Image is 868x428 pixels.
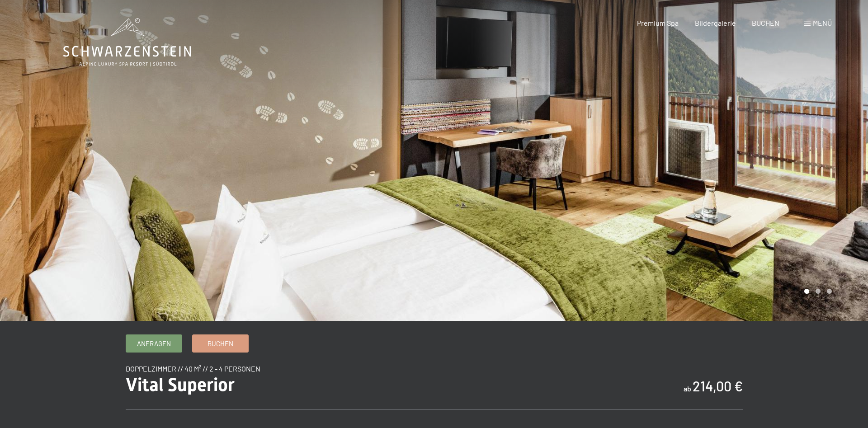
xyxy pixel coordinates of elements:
a: Bildergalerie [695,19,736,27]
span: ab [684,384,691,393]
span: Doppelzimmer // 40 m² // 2 - 4 Personen [126,364,260,373]
a: Premium Spa [637,19,679,27]
b: 214,00 € [693,378,743,394]
a: Anfragen [126,335,182,352]
span: Anfragen [137,339,171,348]
span: Vital Superior [126,374,235,395]
a: Buchen [193,335,248,352]
span: Buchen [208,339,233,348]
span: Menü [813,19,832,27]
a: BUCHEN [752,19,779,27]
